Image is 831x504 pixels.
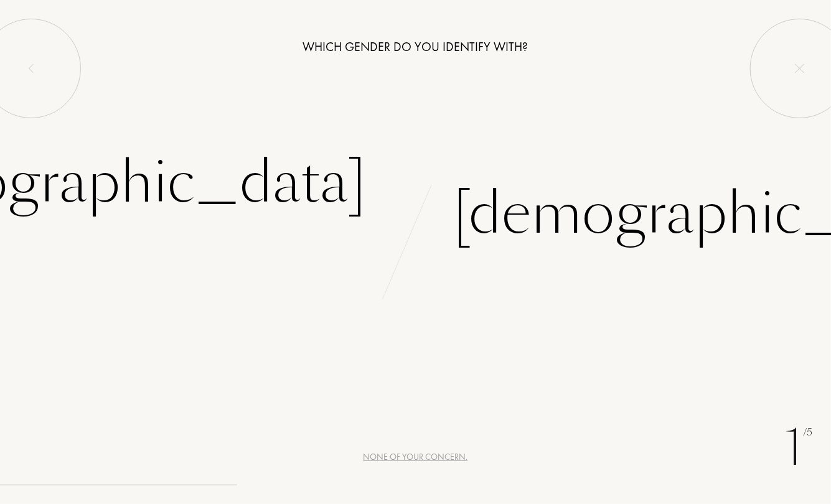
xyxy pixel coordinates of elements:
img: left_onboard.svg [26,63,36,73]
div: 1 [784,411,812,485]
img: quit_onboard.svg [795,63,805,73]
div: None of your concern. [364,450,468,464]
span: /5 [803,426,812,440]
